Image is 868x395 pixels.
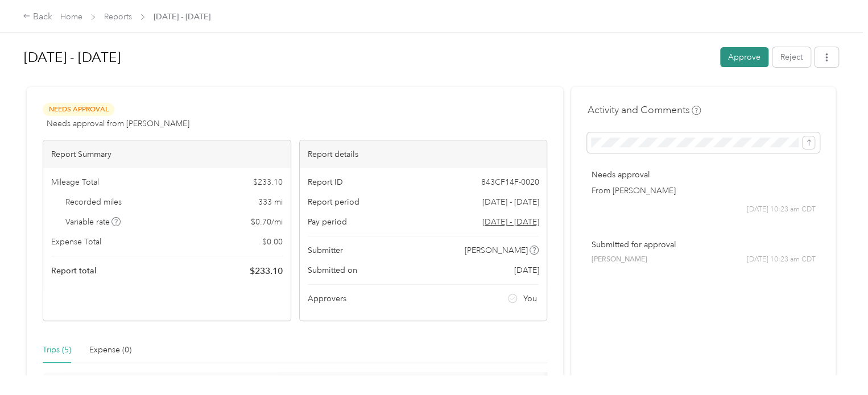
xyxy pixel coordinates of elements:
span: Expense Total [51,236,101,248]
div: Expense (0) [89,344,131,356]
span: [DATE] - [DATE] [154,11,210,23]
span: You [523,293,537,305]
a: Home [60,12,82,22]
span: [DATE] 10:23 am CDT [747,205,816,215]
span: [PERSON_NAME] [591,255,647,265]
div: Back [23,10,52,24]
span: Pay period [308,216,347,228]
span: Report period [308,196,359,208]
span: Approvers [308,293,346,305]
p: Submitted for approval [591,239,816,251]
span: Report ID [308,176,343,188]
span: Variable rate [65,216,121,228]
p: From [PERSON_NAME] [591,185,816,197]
span: Needs approval from [PERSON_NAME] [47,118,189,130]
button: Reject [772,47,811,67]
span: Needs Approval [43,103,114,116]
div: Trips (5) [43,344,71,356]
iframe: Everlance-gr Chat Button Frame [804,331,868,395]
span: Recorded miles [65,196,122,208]
div: Report Summary [43,140,291,168]
span: Go to pay period [482,216,539,228]
span: [DATE] [514,264,539,276]
p: Needs approval [591,169,816,181]
span: Report total [51,265,97,277]
span: 843CF14F-0020 [481,176,539,188]
span: 333 mi [258,196,283,208]
span: Submitted on [308,264,357,276]
h1: Sep 1 - 30, 2025 [24,44,712,71]
button: Approve [720,47,768,67]
span: [PERSON_NAME] [465,244,528,256]
span: [DATE] 10:23 am CDT [747,255,816,265]
span: Mileage Total [51,176,99,188]
span: $ 233.10 [253,176,283,188]
span: $ 0.00 [262,236,283,248]
span: $ 0.70 / mi [251,216,283,228]
h4: Activity and Comments [587,103,701,117]
span: Submitter [308,244,343,256]
span: $ 233.10 [250,264,283,278]
div: Report details [300,140,547,168]
a: Reports [104,12,132,22]
span: [DATE] - [DATE] [482,196,539,208]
